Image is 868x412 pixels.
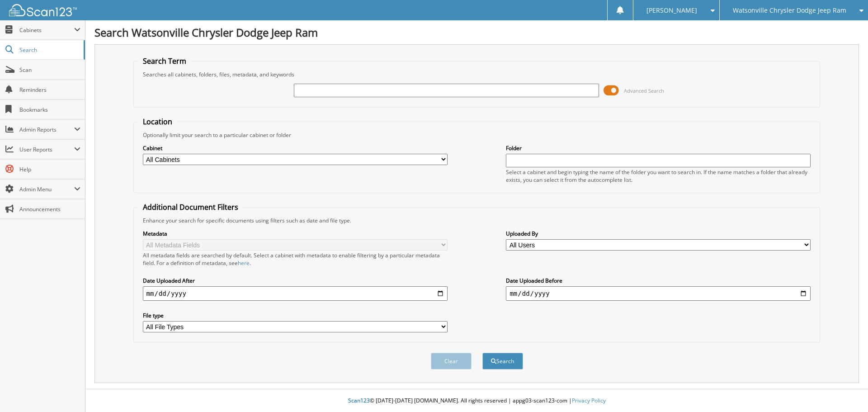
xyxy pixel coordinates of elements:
[431,353,472,369] button: Clear
[572,397,606,404] a: Privacy Policy
[138,117,177,127] legend: Location
[138,217,816,224] div: Enhance your search for specific documents using filters such as date and file type.
[9,4,77,16] img: scan123-logo-white.svg
[733,8,846,13] span: Watsonville Chrysler Dodge Jeep Ram
[19,66,80,74] span: Scan
[482,353,523,369] button: Search
[19,46,79,54] span: Search
[143,312,448,319] label: File type
[506,144,811,152] label: Folder
[19,166,80,173] span: Help
[138,56,191,66] legend: Search Term
[143,286,448,301] input: start
[94,25,859,40] h1: Search Watsonville Chrysler Dodge Jeep Ram
[238,259,250,267] a: here
[138,131,816,139] div: Optionally limit your search to a particular cabinet or folder
[624,87,664,94] span: Advanced Search
[143,144,448,152] label: Cabinet
[506,286,811,301] input: end
[85,390,868,412] div: © [DATE]-[DATE] [DOMAIN_NAME]. All rights reserved | appg03-scan123-com |
[19,86,80,94] span: Reminders
[143,230,448,237] label: Metadata
[506,277,811,284] label: Date Uploaded Before
[19,205,80,213] span: Announcements
[143,251,448,267] div: All metadata fields are searched by default. Select a cabinet with metadata to enable filtering b...
[646,8,697,13] span: [PERSON_NAME]
[138,202,243,212] legend: Additional Document Filters
[348,397,370,404] span: Scan123
[19,126,74,133] span: Admin Reports
[19,185,74,193] span: Admin Menu
[143,277,448,284] label: Date Uploaded After
[506,168,811,184] div: Select a cabinet and begin typing the name of the folder you want to search in. If the name match...
[19,146,74,153] span: User Reports
[19,26,74,34] span: Cabinets
[19,106,80,114] span: Bookmarks
[506,230,811,237] label: Uploaded By
[138,71,816,78] div: Searches all cabinets, folders, files, metadata, and keywords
